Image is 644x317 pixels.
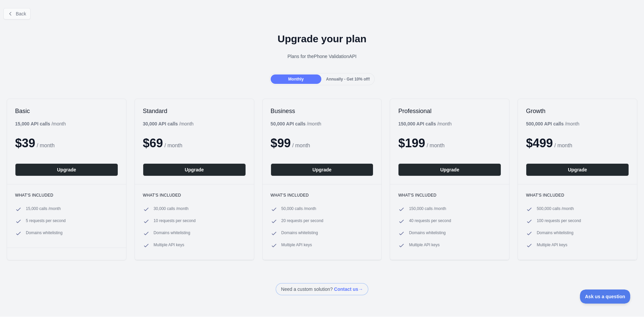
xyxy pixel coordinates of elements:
[271,136,291,150] span: $ 99
[271,107,374,115] h2: Business
[398,121,436,126] b: 150,000 API calls
[398,107,501,115] h2: Professional
[271,120,321,127] div: / month
[398,120,451,127] div: / month
[580,289,631,304] iframe: Toggle Customer Support
[271,121,306,126] b: 50,000 API calls
[398,136,425,150] span: $ 199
